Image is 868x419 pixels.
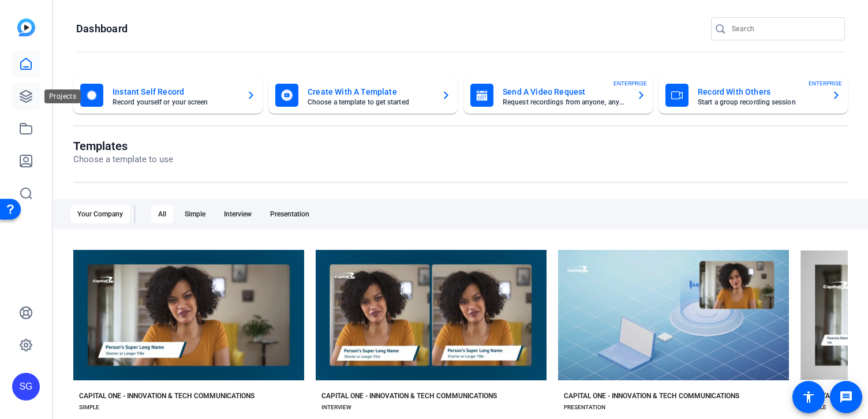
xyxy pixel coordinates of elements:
[564,403,605,412] div: PRESENTATION
[79,391,255,401] div: CAPITAL ONE - INNOVATION & TECH COMMUNICATIONS
[113,85,237,99] mat-card-title: Instant Self Record
[268,77,458,114] button: Create With A TemplateChoose a template to get started
[732,22,836,36] input: Search
[613,79,647,88] span: ENTERPRISE
[73,77,263,114] button: Instant Self RecordRecord yourself or your screen
[503,85,627,99] mat-card-title: Send A Video Request
[113,99,237,106] mat-card-subtitle: Record yourself or your screen
[178,205,212,223] div: Simple
[151,205,173,223] div: All
[12,373,40,401] div: SG
[263,205,316,223] div: Presentation
[321,403,351,412] div: INTERVIEW
[73,153,173,166] p: Choose a template to use
[698,99,822,106] mat-card-subtitle: Start a group recording session
[73,139,173,153] h1: Templates
[698,85,822,99] mat-card-title: Record With Others
[70,205,130,223] div: Your Company
[659,77,848,114] button: Record With OthersStart a group recording sessionENTERPRISE
[76,22,128,36] h1: Dashboard
[564,391,739,401] div: CAPITAL ONE - INNOVATION & TECH COMMUNICATIONS
[503,99,627,106] mat-card-subtitle: Request recordings from anyone, anywhere
[308,99,432,106] mat-card-subtitle: Choose a template to get started
[321,391,497,401] div: CAPITAL ONE - INNOVATION & TECH COMMUNICATIONS
[463,77,653,114] button: Send A Video RequestRequest recordings from anyone, anywhereENTERPRISE
[839,390,853,404] mat-icon: message
[217,205,259,223] div: Interview
[308,85,432,99] mat-card-title: Create With A Template
[17,18,35,36] img: blue-gradient.svg
[44,89,81,103] div: Projects
[802,390,815,404] mat-icon: accessibility
[79,403,99,412] div: SIMPLE
[809,79,842,88] span: ENTERPRISE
